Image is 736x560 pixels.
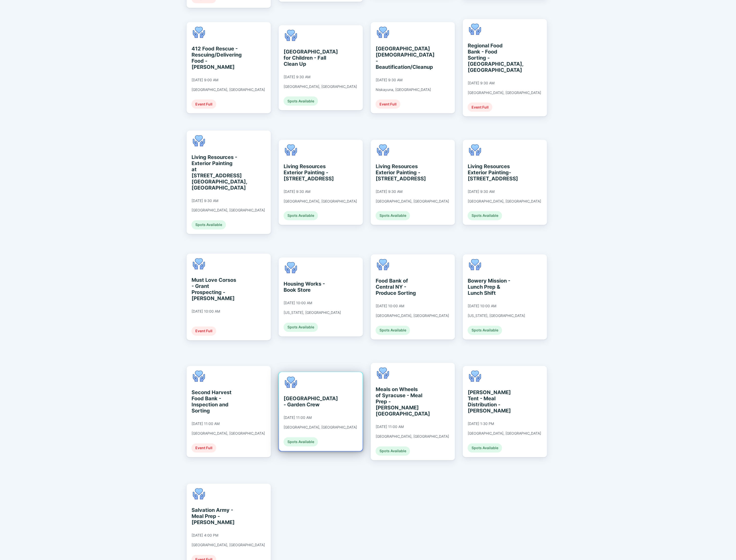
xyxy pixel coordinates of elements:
div: Event Full [468,103,492,112]
div: [GEOGRAPHIC_DATA], [GEOGRAPHIC_DATA] [468,431,541,436]
div: [GEOGRAPHIC_DATA], [GEOGRAPHIC_DATA] [192,87,265,92]
div: Spots Available [284,97,318,106]
div: [DATE] 9:30 AM [284,75,310,79]
div: [DATE] 1:30 PM [468,422,494,426]
div: [DATE] 10:00 AM [468,304,496,309]
div: [GEOGRAPHIC_DATA], [GEOGRAPHIC_DATA] [284,425,357,430]
div: [GEOGRAPHIC_DATA], [GEOGRAPHIC_DATA] [192,543,265,548]
div: [DATE] 9:30 AM [192,198,218,203]
div: [DATE] 11:00 AM [284,416,312,420]
div: Food Bank of Central NY - Produce Sorting [376,278,422,296]
div: Niskayuna, [GEOGRAPHIC_DATA] [376,87,431,92]
div: Spots Available [192,220,226,230]
div: Meals on Wheels of Syracuse - Meal Prep - [PERSON_NAME][GEOGRAPHIC_DATA] [376,386,422,417]
div: [DATE] 10:00 AM [376,304,404,309]
div: [DATE] 9:30 AM [468,81,494,85]
div: [DATE] 4:00 PM [192,533,218,538]
div: Spots Available [468,326,502,335]
div: Salvation Army - Meal Prep - [PERSON_NAME] [192,507,238,526]
div: [DATE] 11:00 AM [192,422,220,426]
div: Spots Available [376,211,410,220]
div: Housing Works - Book Store [284,281,330,293]
div: Living Resources Exterior Painting- [STREET_ADDRESS] [468,163,514,182]
div: [GEOGRAPHIC_DATA], [GEOGRAPHIC_DATA] [468,90,541,95]
div: [PERSON_NAME] Tent - Meal Distribution - [PERSON_NAME] [468,390,514,414]
div: Second Harvest Food Bank - Inspection and Sorting [192,390,238,414]
div: 412 Food Rescue - Rescuing/Delivering Food - [PERSON_NAME] [192,46,238,70]
div: [GEOGRAPHIC_DATA][DEMOGRAPHIC_DATA] - Beautification/Cleanup [376,46,422,70]
div: [DATE] 9:30 AM [376,78,402,82]
div: Event Full [192,444,216,453]
div: Spots Available [376,447,410,456]
div: [GEOGRAPHIC_DATA], [GEOGRAPHIC_DATA] [192,431,265,436]
div: Must Love Corsos - Grant Prospecting - [PERSON_NAME] [192,277,238,302]
div: [GEOGRAPHIC_DATA], [GEOGRAPHIC_DATA] [284,84,357,89]
div: Event Full [192,100,216,109]
div: Living Resources Exterior Painting - [STREET_ADDRESS] [376,163,422,182]
div: [DATE] 9:00 AM [192,78,218,82]
div: [GEOGRAPHIC_DATA], [GEOGRAPHIC_DATA] [376,199,449,204]
div: Spots Available [284,323,318,332]
div: Living Resources - Exterior Painting at [STREET_ADDRESS] [GEOGRAPHIC_DATA], [GEOGRAPHIC_DATA] [192,154,238,191]
div: [DATE] 10:00 AM [284,301,312,305]
div: Bowery Mission - Lunch Prep & Lunch Shift [468,278,514,296]
div: Event Full [376,100,400,109]
div: [US_STATE], [GEOGRAPHIC_DATA] [284,311,341,315]
div: Spots Available [468,211,502,220]
div: Event Full [192,327,216,336]
div: [DATE] 11:00 AM [376,425,404,429]
div: [DATE] 10:00 AM [192,309,220,314]
div: [US_STATE], [GEOGRAPHIC_DATA] [468,314,525,318]
div: [GEOGRAPHIC_DATA], [GEOGRAPHIC_DATA] [376,314,449,318]
div: [GEOGRAPHIC_DATA], [GEOGRAPHIC_DATA] [284,199,357,204]
div: [GEOGRAPHIC_DATA] for Children - Fall Clean Up [284,49,330,67]
div: [DATE] 9:30 AM [284,189,310,194]
div: Spots Available [468,444,502,453]
div: Spots Available [284,211,318,220]
div: Spots Available [284,437,318,447]
div: [GEOGRAPHIC_DATA], [GEOGRAPHIC_DATA] [192,208,265,213]
div: [GEOGRAPHIC_DATA], [GEOGRAPHIC_DATA] [376,434,449,439]
div: Spots Available [376,326,410,335]
div: Regional Food Bank - Food Sorting - [GEOGRAPHIC_DATA], [GEOGRAPHIC_DATA] [468,43,514,73]
div: Living Resources Exterior Painting - [STREET_ADDRESS] [284,163,330,182]
div: [DATE] 9:30 AM [376,189,402,194]
div: [GEOGRAPHIC_DATA], [GEOGRAPHIC_DATA] [468,199,541,204]
div: [DATE] 9:30 AM [468,189,494,194]
div: [GEOGRAPHIC_DATA] - Garden Crew [284,396,330,408]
